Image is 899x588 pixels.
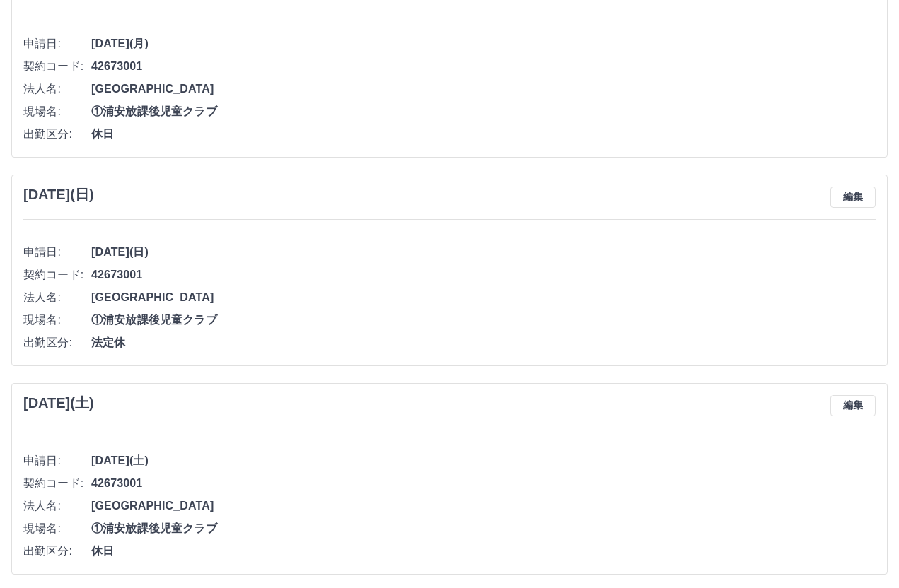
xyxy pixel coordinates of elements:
[23,475,91,492] span: 契約コード:
[23,543,91,560] span: 出勤区分:
[23,312,91,329] span: 現場名:
[23,289,91,306] span: 法人名:
[91,244,876,261] span: [DATE](日)
[91,520,876,537] span: ①浦安放課後児童クラブ
[91,543,876,560] span: 休日
[23,81,91,98] span: 法人名:
[23,520,91,537] span: 現場名:
[23,35,91,52] span: 申請日:
[91,334,876,351] span: 法定休
[91,312,876,329] span: ①浦安放課後児童クラブ
[830,395,876,416] button: 編集
[91,452,876,469] span: [DATE](土)
[91,289,876,306] span: [GEOGRAPHIC_DATA]
[91,498,876,514] span: [GEOGRAPHIC_DATA]
[91,35,876,52] span: [DATE](月)
[91,126,876,143] span: 休日
[23,126,91,143] span: 出勤区分:
[91,475,876,492] span: 42673001
[23,498,91,514] span: 法人名:
[23,187,94,203] h3: [DATE](日)
[23,266,91,283] span: 契約コード:
[91,58,876,75] span: 42673001
[23,334,91,351] span: 出勤区分:
[91,103,876,120] span: ①浦安放課後児童クラブ
[23,103,91,120] span: 現場名:
[23,244,91,261] span: 申請日:
[830,187,876,208] button: 編集
[91,266,876,283] span: 42673001
[91,81,876,98] span: [GEOGRAPHIC_DATA]
[23,58,91,75] span: 契約コード:
[23,395,94,411] h3: [DATE](土)
[23,452,91,469] span: 申請日:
